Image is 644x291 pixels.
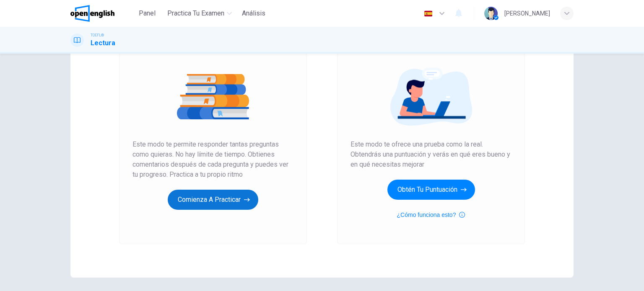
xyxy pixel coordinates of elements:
[132,139,293,180] span: Este modo te permite responder tantas preguntas como quieras. No hay límite de tiempo. Obtienes c...
[387,180,475,200] button: Obtén tu puntuación
[423,10,434,17] img: es
[134,6,161,21] button: Panel
[139,8,156,18] span: Panel
[167,8,224,18] span: Practica tu examen
[242,8,265,18] span: Análisis
[91,38,115,48] h1: Lectura
[164,6,235,21] button: Practica tu examen
[351,139,512,170] span: Este modo te ofrece una prueba como la real. Obtendrás una puntuación y verás en qué eres bueno y...
[504,8,550,18] div: [PERSON_NAME]
[91,32,104,38] span: TOEFL®
[484,7,498,20] img: Profile picture
[70,5,114,22] img: OpenEnglish logo
[168,190,258,210] button: Comienza a practicar
[239,6,269,21] button: Análisis
[397,210,465,220] button: ¿Cómo funciona esto?
[70,5,134,22] a: OpenEnglish logo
